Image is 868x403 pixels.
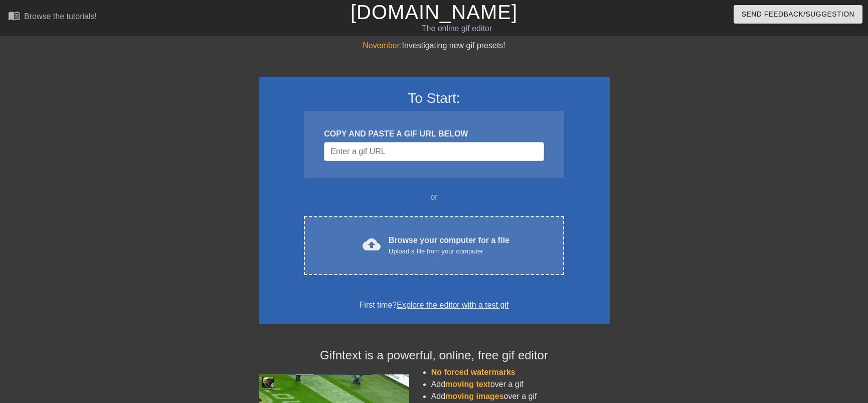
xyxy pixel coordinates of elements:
[272,299,597,311] div: First time?
[431,368,515,376] span: No forced watermarks
[259,40,610,52] div: Investigating new gif presets!
[431,378,610,390] li: Add over a gif
[431,390,610,402] li: Add over a gif
[734,5,862,24] button: Send Feedback/Suggestion
[742,8,854,21] span: Send Feedback/Suggestion
[397,301,508,309] a: Explore the editor with a test gif
[259,348,610,363] h4: Gifntext is a powerful, online, free gif editor
[363,235,381,253] span: cloud_upload
[24,12,97,21] div: Browse the tutorials!
[445,380,490,388] span: moving text
[8,10,97,25] a: Browse the tutorials!
[445,392,503,400] span: moving images
[324,128,544,140] div: COPY AND PASTE A GIF URL BELOW
[324,142,544,161] input: Username
[351,1,517,23] a: [DOMAIN_NAME]
[285,191,584,203] div: or
[389,246,509,256] div: Upload a file from your computer
[294,23,619,35] div: The online gif editor
[272,90,597,107] h3: To Start:
[8,10,20,22] span: menu_book
[363,41,402,50] span: November:
[389,234,509,256] div: Browse your computer for a file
